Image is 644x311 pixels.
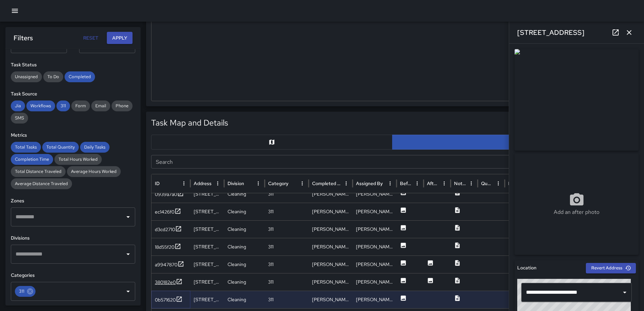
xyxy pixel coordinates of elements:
button: d3cd2710 [155,225,182,234]
div: 311 [265,238,309,256]
div: Average Distance Traveled [11,178,72,189]
div: Ruben Lechuga [353,273,397,291]
div: 0b571620 [155,296,176,303]
div: 220 L Street Northeast [190,238,224,256]
div: Phone [112,101,133,111]
svg: Map [268,139,275,146]
span: Workflows [26,103,55,109]
div: Ruben Lechuga [309,256,353,273]
div: Ruben Lechuga [309,273,353,291]
div: 311 [265,273,309,291]
button: Open [123,287,133,296]
h6: Task Status [11,61,135,69]
div: Total Quantity [42,142,79,153]
span: 311 [56,103,70,109]
div: Assigned By [356,180,383,186]
div: ID [155,180,160,186]
h6: Divisions [11,235,135,242]
div: Ruben Lechuga [353,203,397,220]
span: 311 [15,288,28,295]
div: Total Distance Traveled [11,166,66,177]
span: Total Tasks [11,144,41,151]
div: Address [194,180,212,186]
button: Reset [80,32,101,44]
div: d3cd2710 [155,226,175,233]
div: Average Hours Worked [67,166,121,177]
h6: Categories [11,272,135,279]
h6: Metrics [11,132,135,139]
div: Ruben Lechuga [353,291,397,308]
div: Before Photo [400,180,412,186]
button: 380182e0 [155,278,183,287]
div: Form [71,101,90,111]
div: Ruben Lechuga [309,291,353,308]
div: Ruben Lechuga [353,185,397,203]
span: Average Distance Traveled [11,180,72,187]
div: Ruben Lechuga [353,238,397,256]
div: Total Tasks [11,142,41,153]
div: Completed [65,71,95,82]
button: Apply [107,32,133,44]
div: 311 [265,291,309,308]
button: ec1426f0 [155,208,181,216]
span: To Do [43,73,63,80]
div: Unassigned [11,71,42,82]
div: 311 [56,101,70,111]
div: Cleaning [224,256,265,273]
button: ID column menu [179,179,189,188]
div: Total Hours Worked [54,154,102,165]
span: Average Hours Worked [67,168,121,175]
div: Fixed Asset [508,180,527,186]
button: Open [123,249,133,259]
div: 18d55f20 [155,244,174,250]
button: a9947870 [155,261,184,269]
button: Table [392,135,634,150]
div: 0939a7a0 [155,191,177,198]
div: 380182e0 [155,279,176,286]
div: After Photo [427,180,439,186]
button: Assigned By column menu [385,179,395,188]
h6: Task Source [11,90,135,98]
span: Form [71,103,90,109]
div: Completed By [312,180,341,186]
button: Category column menu [297,179,307,188]
div: Cleaning [224,291,265,308]
h5: Task Map and Details [151,117,228,128]
div: 1179 3rd Street Northeast [190,256,224,273]
div: Quantity [481,180,493,186]
div: Cleaning [224,238,265,256]
div: a9947870 [155,261,177,268]
div: Ruben Lechuga [353,220,397,238]
div: Email [91,101,110,111]
button: Notes column menu [467,179,476,188]
div: 311 [265,203,309,220]
button: Map [151,135,392,150]
div: 100 New York Avenue Northeast [190,220,224,238]
div: Cleaning [224,273,265,291]
h6: Zones [11,197,135,205]
div: Category [268,180,288,186]
div: Workflows [26,101,55,111]
button: Completed By column menu [341,179,351,188]
div: 311 [265,185,309,203]
div: Division [228,180,244,186]
span: Email [91,103,110,109]
div: Notes [454,180,466,186]
div: Ruben Lechuga [309,185,353,203]
span: Daily Tasks [80,144,110,151]
span: Total Hours Worked [54,156,102,163]
div: Ruben Lechuga [309,220,353,238]
span: Total Quantity [42,144,79,151]
button: 0939a7a0 [155,190,184,199]
div: 311 [265,220,309,238]
span: Completed [65,73,95,80]
button: Open [123,212,133,222]
div: 1005 3rd Street Northeast [190,185,224,203]
div: Ruben Lechuga [353,256,397,273]
span: Completion Time [11,156,53,163]
div: Ruben Lechuga [309,238,353,256]
div: Cleaning [224,220,265,238]
h6: Filters [14,32,33,43]
button: After Photo column menu [439,179,449,188]
span: Total Distance Traveled [11,168,66,175]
